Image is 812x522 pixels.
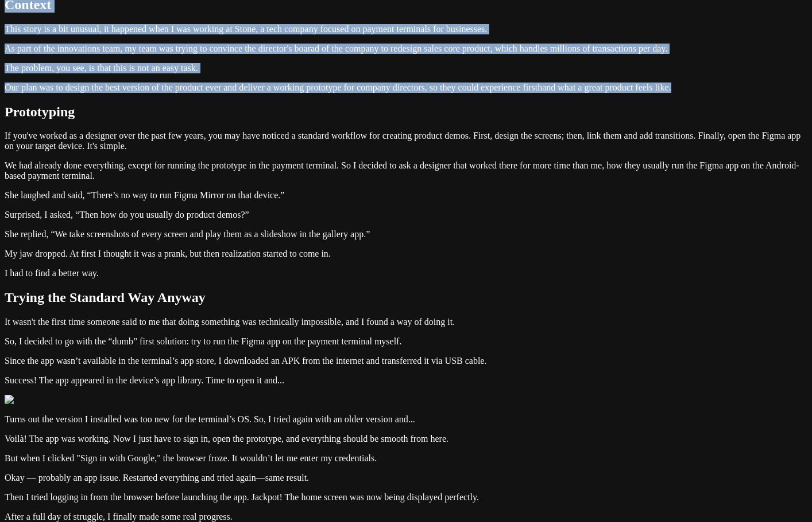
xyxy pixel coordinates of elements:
p: Okay — probably an app issue. Restarted everything and tried again—same result. [5,473,807,483]
p: After a full day of struggle, I finally made some real progress. [5,512,807,522]
h2: Prototyping [5,104,807,120]
p: Turns out the version I installed was too new for the terminal’s OS. So, I tried again with an ol... [5,414,807,425]
p: Success! The app appeared in the device’s app library. Time to open it and... [5,375,807,386]
h2: Trying the Standard Way Anyway [5,290,807,305]
p: So, I decided to go with the “dumb” first solution: try to run the Figma app on the payment termi... [5,336,807,347]
p: As part of the innovations team, my team was trying to convince the director's boarad of the comp... [5,44,807,54]
p: Surprised, I asked, “Then how do you usually do product demos?” [5,210,807,220]
p: Since the app wasn’t available in the terminal’s app store, I downloaded an APK from the internet... [5,356,807,366]
p: The problem, you see, is that this is not an easy task. [5,63,807,73]
p: Then I tried logging in from the browser before launching the app. Jackpot! The home screen was n... [5,492,807,503]
p: But when I clicked "Sign in with Google," the browser froze. It wouldn’t let me enter my credenti... [5,453,807,464]
p: My jaw dropped. At first I thought it was a prank, but then realization started to come in. [5,249,807,259]
p: Our plan was to design the best version of the product ever and deliver a working prototype for c... [5,83,807,93]
p: We had already done everything, except for running the prototype in the payment terminal. So I de... [5,160,807,181]
p: She replied, “We take screenshots of every screen and play them as a slideshow in the gallery app.” [5,229,807,240]
p: She laughed and said, “There’s no way to run Figma Mirror on that device.” [5,190,807,201]
p: This story is a bit unusual, it happened when I was working at Stone, a tech company focused on p... [5,24,807,34]
p: If you've worked as a designer over the past few years, you may have noticed a standard workflow ... [5,131,807,151]
img: Image [5,395,37,405]
p: Voilà! The app was working. Now I just have to sign in, open the prototype, and everything should... [5,434,807,444]
p: It wasn't the first time someone said to me that doing something was technically impossible, and ... [5,317,807,327]
p: I had to find a better way. [5,268,807,278]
